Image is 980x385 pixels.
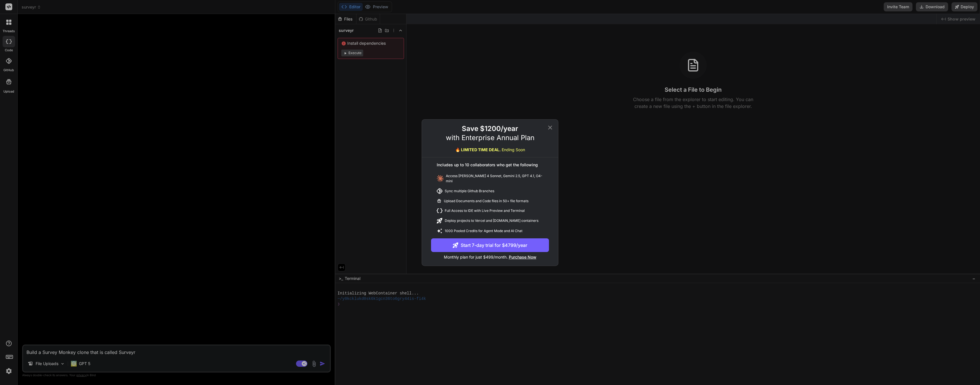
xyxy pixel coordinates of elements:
div: Access [PERSON_NAME] 4 Sonnet, Gemini 2.5, GPT 4.1, O4-mini [431,171,549,186]
div: Full Access to IDE with Live Preview and Terminal [431,206,549,216]
span: Ending Soon [502,147,525,152]
p: Monthly plan for just $499/month. [431,252,549,260]
button: Start 7-day trial for $4799/year [431,238,549,252]
div: Sync multiple Github Branches [431,186,549,196]
span: Purchase Now [509,255,536,259]
h2: Save $1200/year [462,124,518,133]
div: Includes up to 10 collaborators who get the following [431,162,549,171]
div: Deploy projects to Vercel and [DOMAIN_NAME] containers [431,216,549,226]
div: Upload Documents and Code files in 50+ file formats [431,196,549,206]
div: 1000 Pooled Credits for Agent Mode and AI Chat [431,226,549,236]
div: 🔥 LIMITED TIME DEAL. [455,147,525,153]
p: with Enterprise Annual Plan [446,133,534,142]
